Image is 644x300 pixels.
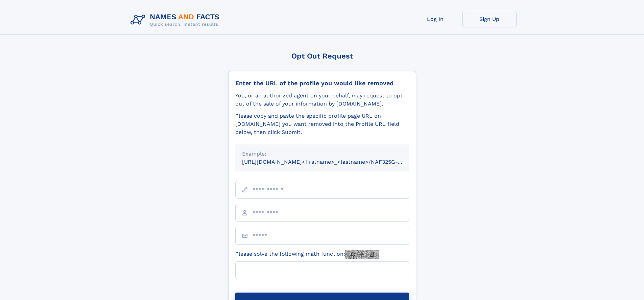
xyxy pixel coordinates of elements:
[408,11,462,27] a: Log In
[242,159,422,165] small: [URL][DOMAIN_NAME]<firstname>_<lastname>/NAF325G-xxxxxxxx
[128,11,225,29] img: Logo Names and Facts
[235,112,409,136] div: Please copy and paste the specific profile page URL on [DOMAIN_NAME] you want removed into the Pr...
[462,11,517,27] a: Sign Up
[235,250,379,259] label: Please solve the following math function:
[228,52,416,60] div: Opt Out Request
[235,92,409,108] div: You, or an authorized agent on your behalf, may request to opt-out of the sale of your informatio...
[235,79,409,87] div: Enter the URL of the profile you would like removed
[242,150,402,158] div: Example:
